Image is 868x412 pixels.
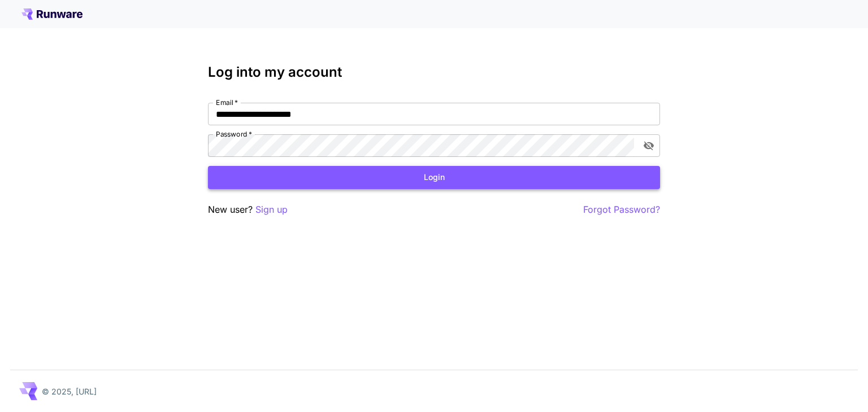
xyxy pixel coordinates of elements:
[255,203,288,217] button: Sign up
[208,166,660,189] button: Login
[216,98,238,107] label: Email
[208,203,288,217] p: New user?
[639,135,659,156] button: toggle password visibility
[583,203,660,217] button: Forgot Password?
[208,64,660,80] h3: Log into my account
[216,129,252,139] label: Password
[42,385,97,397] p: © 2025, [URL]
